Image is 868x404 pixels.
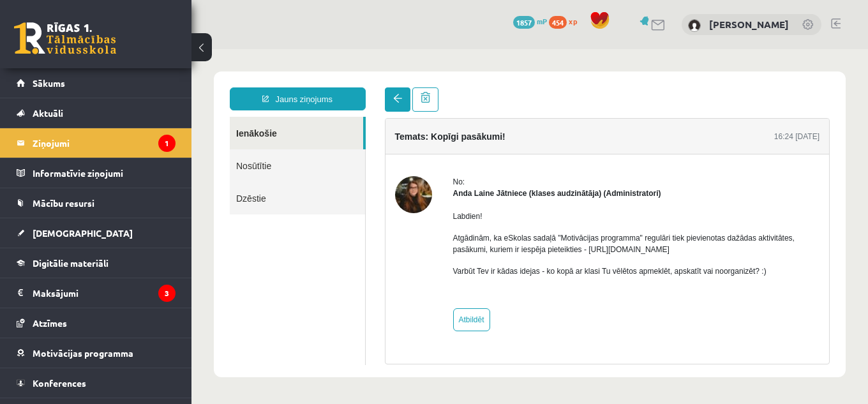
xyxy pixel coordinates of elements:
[14,22,116,54] a: Rīgas 1. Tālmācības vidusskola
[513,16,535,29] span: 1857
[262,259,299,282] a: Atbildēt
[17,158,176,188] a: Informatīvie ziņojumi
[569,16,577,26] span: xp
[38,133,174,165] a: Dzēstie
[33,278,176,308] legend: Maksājumi
[17,278,176,308] a: Maksājumi3
[17,338,176,368] a: Motivācijas programma
[262,127,629,138] div: No:
[17,308,176,338] a: Atzīmes
[262,183,629,206] p: Atgādinām, ka eSkolas sadaļā "Motivācijas programma" regulāri tiek pievienotas dažādas aktivitāte...
[158,135,176,152] i: 1
[33,377,86,389] span: Konferences
[33,77,65,89] span: Sākums
[262,161,629,173] p: Labdien!
[33,107,63,119] span: Aktuāli
[204,82,314,93] h4: Temats: Kopīgi pasākumi!
[33,158,176,188] legend: Informatīvie ziņojumi
[709,18,789,31] a: [PERSON_NAME]
[33,227,133,239] span: [DEMOGRAPHIC_DATA]
[513,16,547,26] a: 1857 mP
[33,317,67,329] span: Atzīmes
[38,38,174,61] a: Jauns ziņojums
[17,218,176,248] a: [DEMOGRAPHIC_DATA]
[17,128,176,158] a: Ziņojumi1
[262,216,629,228] p: Varbūt Tev ir kādas idejas - ko kopā ar klasi Tu vēlētos apmeklēt, apskatīt vai noorganizēt? :)
[158,285,176,302] i: 3
[33,197,94,209] span: Mācību resursi
[17,98,176,128] a: Aktuāli
[549,16,583,26] a: 454 xp
[549,16,567,29] span: 454
[262,140,470,149] strong: Anda Laine Jātniece (klases audzinātāja) (Administratori)
[38,100,174,133] a: Nosūtītie
[537,16,547,26] span: mP
[33,347,133,359] span: Motivācijas programma
[17,248,176,278] a: Digitālie materiāli
[17,68,176,98] a: Sākums
[33,128,176,158] legend: Ziņojumi
[17,188,176,218] a: Mācību resursi
[583,82,628,93] div: 16:24 [DATE]
[17,368,176,398] a: Konferences
[688,19,701,32] img: Irina Lapsa
[204,127,241,164] img: Anda Laine Jātniece (klases audzinātāja)
[33,257,108,269] span: Digitālie materiāli
[38,68,172,100] a: Ienākošie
